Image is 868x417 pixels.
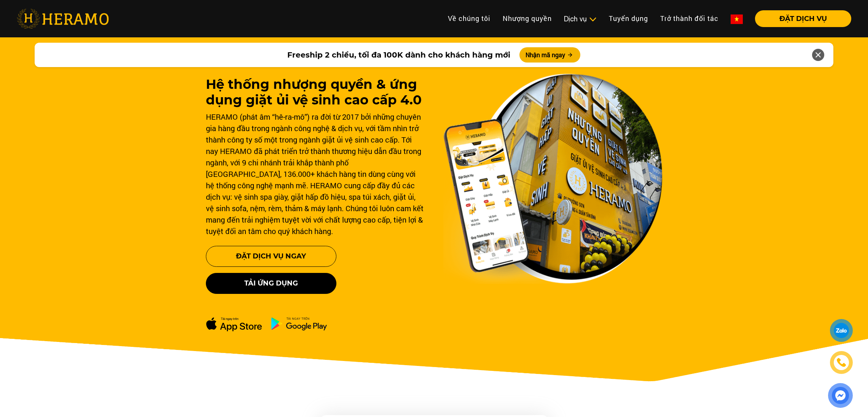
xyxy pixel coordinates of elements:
img: heramo-logo.png [17,9,109,29]
a: ĐẶT DỊCH VỤ [749,15,851,22]
img: ch-dowload [271,317,327,330]
a: phone-icon [831,352,852,373]
a: Tuyển dụng [603,10,654,27]
h1: Hệ thống nhượng quyền & ứng dụng giặt ủi vệ sinh cao cấp 4.0 [206,77,425,108]
span: Freeship 2 chiều, tối đa 100K dành cho khách hàng mới [287,49,510,61]
a: Về chúng tôi [442,10,497,27]
a: Trở thành đối tác [654,10,725,27]
img: phone-icon [836,358,846,367]
img: banner [443,74,663,284]
div: Dịch vụ [564,14,597,24]
img: apple-dowload [206,317,262,332]
a: Nhượng quyền [497,10,558,27]
div: HERAMO (phát âm “hê-ra-mô”) ra đời từ 2017 bởi những chuyên gia hàng đầu trong ngành công nghệ & ... [206,111,425,237]
button: ĐẶT DỊCH VỤ [755,10,851,27]
img: vn-flag.png [731,14,743,24]
button: Nhận mã ngay [519,47,580,63]
button: Tải ứng dụng [206,273,336,294]
img: subToggleIcon [589,16,597,23]
button: Đặt Dịch Vụ Ngay [206,246,336,267]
